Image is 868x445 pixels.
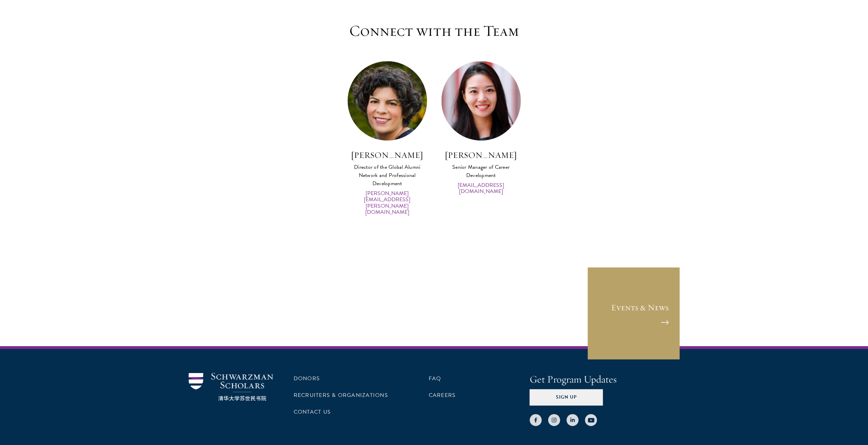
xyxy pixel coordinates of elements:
[441,182,521,195] a: [EMAIL_ADDRESS][DOMAIN_NAME]
[189,373,273,401] img: Schwarzman Scholars
[441,163,521,179] div: Senior Manager of Career Development
[294,374,320,383] a: Donors
[530,373,680,386] h4: Get Program Updates
[347,149,427,188] a: [PERSON_NAME] Director of the Global Alumni Network and Professional Development
[347,149,427,161] h3: [PERSON_NAME]
[294,408,331,416] a: Contact Us
[429,374,441,383] a: FAQ
[441,149,521,161] h3: [PERSON_NAME]
[588,267,680,359] a: Events & News
[294,391,388,399] a: Recruiters & Organizations
[347,163,427,188] div: Director of the Global Alumni Network and Professional Development
[250,21,618,41] h2: Connect with the Team
[530,389,603,405] button: Sign Up
[347,190,427,216] a: [PERSON_NAME][EMAIL_ADDRESS][PERSON_NAME][DOMAIN_NAME]
[429,391,456,399] a: Careers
